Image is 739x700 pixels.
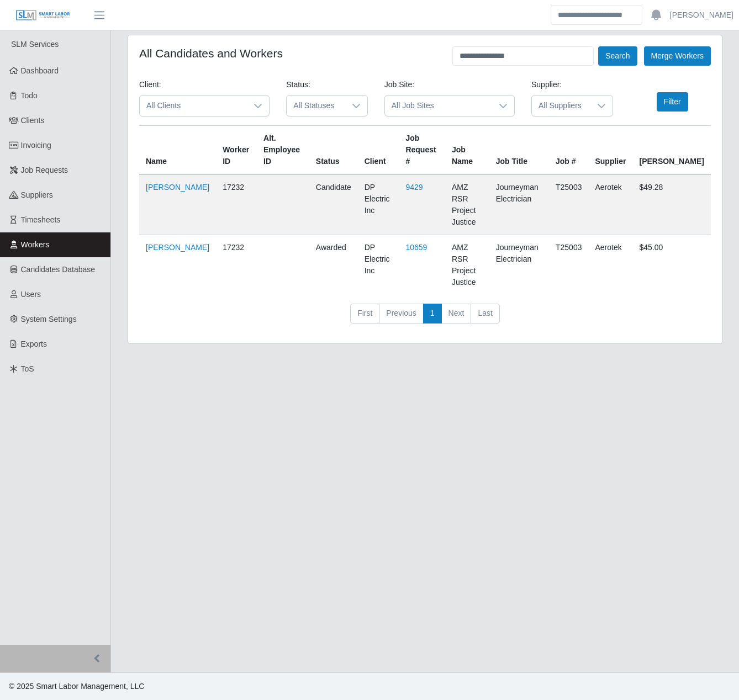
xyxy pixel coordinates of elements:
label: Status: [286,79,310,91]
td: AMZ RSR Project Justice [445,174,489,235]
label: Client: [139,79,161,91]
span: Invoicing [21,141,51,150]
th: Job Name [445,126,489,175]
td: T25003 [549,235,588,295]
span: SLM Services [11,40,59,49]
input: Search [551,6,642,25]
img: SLM Logo [15,9,71,22]
th: Job Request # [399,126,445,175]
span: Clients [21,116,45,125]
label: Supplier: [531,79,562,91]
h4: All Candidates and Workers [139,46,283,60]
span: All Suppliers [532,96,590,116]
span: System Settings [21,315,77,324]
span: © 2025 Smart Labor Management, LLC [9,682,144,691]
td: Journeyman Electrician [489,174,549,235]
span: Todo [21,91,38,100]
td: candidate [309,174,358,235]
span: All Statuses [287,96,345,116]
span: Workers [21,240,50,249]
td: 17232 [216,235,257,295]
td: T25003 [549,174,588,235]
th: Job Title [489,126,549,175]
a: [PERSON_NAME] [670,9,733,21]
a: 10659 [405,243,427,252]
td: $45.00 [632,235,711,295]
a: [PERSON_NAME] [146,243,209,252]
span: Timesheets [21,215,61,224]
span: All Clients [140,96,247,116]
span: Dashboard [21,66,59,75]
th: Name [139,126,216,175]
td: 17232 [216,174,257,235]
nav: pagination [139,304,711,332]
th: Client [358,126,399,175]
td: $49.28 [632,174,711,235]
span: ToS [21,364,34,373]
td: DP Electric Inc [358,174,399,235]
td: Journeyman Electrician [489,235,549,295]
th: [PERSON_NAME] [632,126,711,175]
td: awarded [309,235,358,295]
span: Candidates Database [21,265,96,274]
a: 9429 [405,183,423,192]
th: Supplier [588,126,632,175]
label: Job Site: [384,79,414,91]
td: Aerotek [588,174,632,235]
button: Search [598,46,637,66]
span: Users [21,290,41,299]
span: All Job Sites [385,96,492,116]
th: Worker ID [216,126,257,175]
th: Alt. Employee ID [257,126,309,175]
span: Exports [21,340,47,348]
button: Merge Workers [644,46,711,66]
button: Filter [657,92,688,112]
td: Aerotek [588,235,632,295]
span: Job Requests [21,166,68,174]
a: [PERSON_NAME] [146,183,209,192]
span: Suppliers [21,190,53,199]
td: AMZ RSR Project Justice [445,235,489,295]
a: 1 [423,304,442,324]
td: DP Electric Inc [358,235,399,295]
th: Status [309,126,358,175]
th: Job # [549,126,588,175]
